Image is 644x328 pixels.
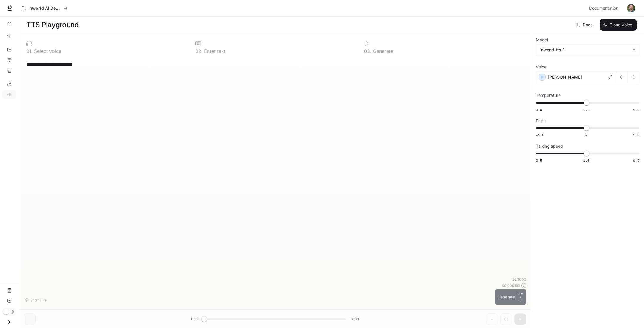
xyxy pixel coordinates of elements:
p: Select voice [33,49,61,53]
a: Logs [2,66,16,76]
button: Clone Voice [600,19,637,31]
button: Open drawer [3,316,16,328]
button: Shortcuts [24,295,49,305]
span: 0 [585,133,587,138]
span: Dark mode toggle [3,308,9,315]
p: Model [536,38,548,42]
a: Graph Registry [2,32,16,41]
p: Voice [536,65,546,69]
button: GenerateCTRL +⏎ [495,289,526,305]
p: 26 / 1000 [512,277,526,282]
h1: TTS Playground [26,19,79,31]
span: 1.5 [633,158,639,163]
p: Enter text [203,49,225,53]
a: TTS Playground [2,90,16,99]
a: Dashboards [2,45,16,54]
a: Documentation [2,286,16,295]
p: CTRL + [517,292,524,299]
a: Overview [2,19,16,28]
p: 0 2 . [195,49,203,53]
span: 1.0 [633,107,639,112]
a: Traces [2,56,16,65]
button: User avatar [625,2,637,14]
p: ⏎ [517,292,524,302]
span: -5.0 [536,133,544,138]
span: 5.0 [633,133,639,138]
p: Pitch [536,119,546,123]
p: 0 1 . [26,49,33,53]
span: 1.0 [583,158,589,163]
span: 0.8 [583,107,589,112]
a: Docs [575,19,595,31]
span: 0.5 [536,158,542,163]
button: All workspaces [19,2,70,14]
p: Temperature [536,93,561,97]
div: inworld-tts-1 [540,47,630,53]
p: Inworld AI Demos [28,6,61,11]
a: Documentation [587,2,623,14]
p: Talking speed [536,144,563,148]
a: Feedback [2,296,16,306]
span: Documentation [589,5,618,12]
p: $ 0.000130 [502,283,520,288]
img: User avatar [627,4,635,12]
a: LLM Playground [2,79,16,89]
p: [PERSON_NAME] [548,74,582,80]
span: 0.6 [536,107,542,112]
p: 0 3 . [364,49,371,53]
div: inworld-tts-1 [536,44,639,56]
p: Generate [371,49,393,53]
